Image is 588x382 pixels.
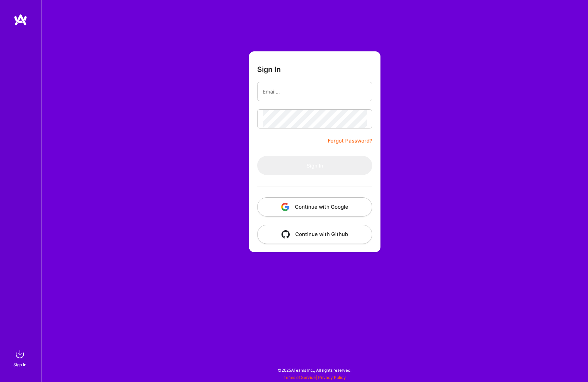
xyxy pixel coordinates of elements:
img: logo [14,14,27,26]
div: © 2025 ATeams Inc., All rights reserved. [41,361,588,379]
a: sign inSign In [14,347,27,368]
span: | [284,375,346,380]
div: Sign In [13,361,26,368]
img: sign in [13,347,27,361]
button: Continue with Github [257,225,372,244]
button: Continue with Google [257,197,372,217]
h3: Sign In [257,65,281,74]
a: Privacy Policy [318,375,346,380]
button: Sign In [257,156,372,175]
img: icon [281,203,289,211]
input: Email... [263,83,367,100]
img: icon [282,230,290,238]
a: Forgot Password? [328,137,372,145]
a: Terms of Service [284,375,316,380]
